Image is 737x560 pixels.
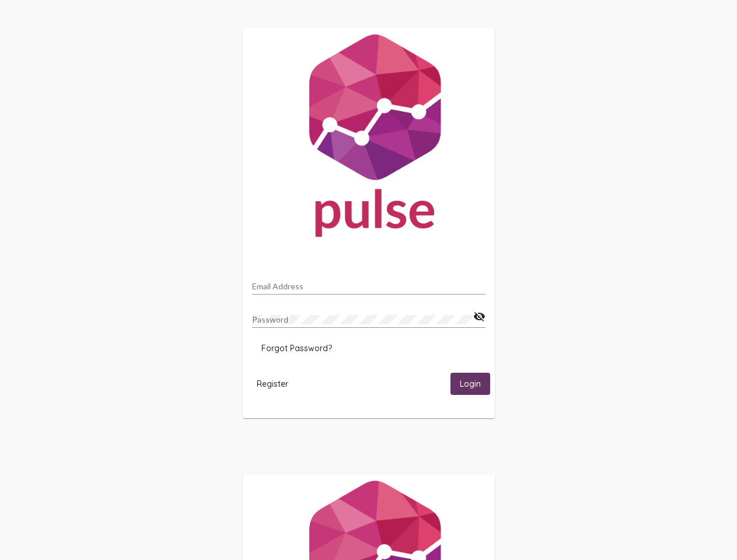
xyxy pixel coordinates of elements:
span: Forgot Password? [261,343,332,353]
img: Pulse For Good Logo [243,28,495,249]
span: Login [460,379,481,390]
button: Login [450,373,490,394]
button: Forgot Password? [252,338,341,359]
mat-icon: visibility_off [473,310,485,324]
span: Register [257,379,288,389]
button: Register [247,373,298,394]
